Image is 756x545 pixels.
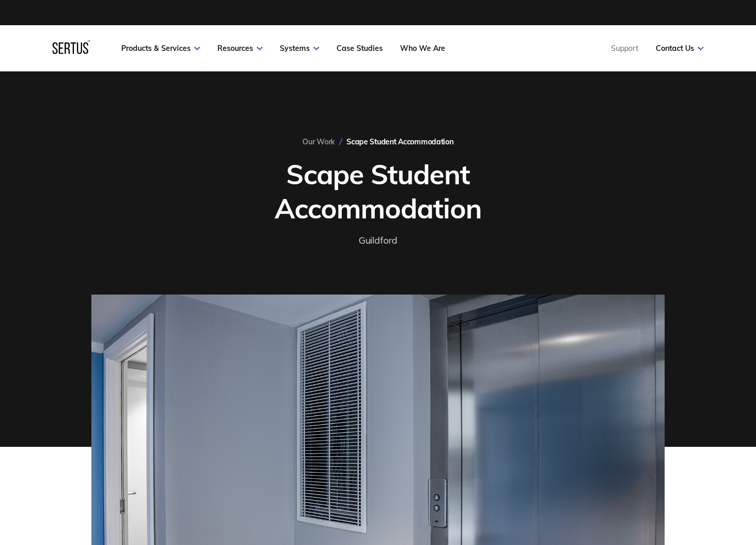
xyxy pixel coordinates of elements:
iframe: Chat Widget [703,495,756,545]
a: Case Studies [337,44,383,53]
a: Contact Us [656,44,703,53]
a: Products & Services [121,44,200,53]
a: Our Work [302,137,335,146]
h1: Scape Student Accommodation [207,157,549,225]
a: Support [611,44,638,53]
a: Who We Are [400,44,445,53]
a: Systems [280,44,319,53]
a: Resources [217,44,262,53]
div: Guildford [359,233,397,248]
